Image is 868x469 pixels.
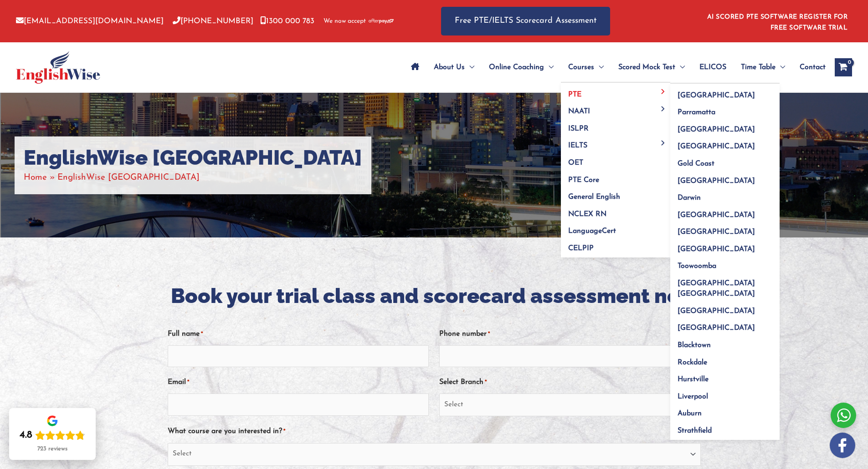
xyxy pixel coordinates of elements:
[678,308,755,315] span: [GEOGRAPHIC_DATA]
[678,177,755,185] span: [GEOGRAPHIC_DATA]
[792,51,826,83] a: Contact
[24,146,362,170] h1: EnglishWise [GEOGRAPHIC_DATA]
[561,237,670,257] a: CELPIP
[678,359,707,366] span: Rockdale
[568,193,620,201] span: General English
[168,327,203,342] label: Full name
[678,262,716,270] span: Toowoomba
[24,170,362,185] nav: Breadcrumbs
[670,101,780,118] a: Parramatta
[670,402,780,419] a: Auburn
[678,212,755,219] span: [GEOGRAPHIC_DATA]
[658,89,668,94] span: Menu Toggle
[561,151,670,169] a: OET
[568,245,594,252] span: CELPIP
[670,299,780,317] a: [GEOGRAPHIC_DATA]
[489,51,544,83] span: Online Coaching
[734,51,792,83] a: Time TableMenu Toggle
[561,220,670,237] a: LanguageCert
[670,272,780,300] a: [GEOGRAPHIC_DATA] [GEOGRAPHIC_DATA]
[561,100,670,117] a: NAATIMenu Toggle
[482,51,561,83] a: Online CoachingMenu Toggle
[678,342,711,349] span: Blacktown
[670,187,780,204] a: Darwin
[439,327,490,342] label: Phone number
[561,202,670,220] a: NCLEX RN
[568,51,594,83] span: Courses
[20,429,32,442] div: 4.8
[678,143,755,150] span: [GEOGRAPHIC_DATA]
[692,51,734,83] a: ELICOS
[561,186,670,203] a: General English
[168,424,285,439] label: What course are you interested in?
[670,152,780,170] a: Gold Coast
[260,17,314,25] a: 1300 000 783
[568,211,606,218] span: NCLEX RN
[544,51,554,83] span: Menu Toggle
[678,246,755,253] span: [GEOGRAPHIC_DATA]
[678,280,755,298] span: [GEOGRAPHIC_DATA] [GEOGRAPHIC_DATA]
[618,51,675,83] span: Scored Mock Test
[776,51,785,83] span: Menu Toggle
[699,51,726,83] span: ELICOS
[670,255,780,272] a: Toowoomba
[426,51,482,83] a: About UsMenu Toggle
[678,410,702,417] span: Auburn
[670,334,780,351] a: Blacktown
[670,317,780,334] a: [GEOGRAPHIC_DATA]
[678,228,755,236] span: [GEOGRAPHIC_DATA]
[16,51,100,84] img: cropped-ew-logo
[678,109,715,116] span: Parramatta
[678,324,755,332] span: [GEOGRAPHIC_DATA]
[670,351,780,368] a: Rockdale
[670,118,780,135] a: [GEOGRAPHIC_DATA]
[37,445,67,453] div: 723 reviews
[670,135,780,152] a: [GEOGRAPHIC_DATA]
[57,173,200,182] span: EnglishWise [GEOGRAPHIC_DATA]
[678,393,708,400] span: Liverpool
[670,237,780,255] a: [GEOGRAPHIC_DATA]
[678,376,709,383] span: Hurstville
[561,83,670,100] a: PTEMenu Toggle
[465,51,474,83] span: Menu Toggle
[611,51,692,83] a: Scored Mock TestMenu Toggle
[678,92,755,99] span: [GEOGRAPHIC_DATA]
[168,375,189,390] label: Email
[670,84,780,101] a: [GEOGRAPHIC_DATA]
[658,140,668,145] span: Menu Toggle
[678,126,755,133] span: [GEOGRAPHIC_DATA]
[16,17,164,25] a: [EMAIL_ADDRESS][DOMAIN_NAME]
[441,7,610,35] a: Free PTE/IELTS Scorecard Assessment
[568,108,590,115] span: NAATI
[20,429,85,442] div: Rating: 4.8 out of 5
[561,168,670,186] a: PTE Core
[439,375,487,390] label: Select Branch
[678,194,701,202] span: Darwin
[594,51,604,83] span: Menu Toggle
[168,283,701,310] h2: Book your trial class and scorecard assessment now
[800,51,826,83] span: Contact
[568,142,587,149] span: IELTS
[568,159,583,166] span: OET
[24,173,47,182] a: Home
[568,125,589,132] span: ISLPR
[670,419,780,440] a: Strathfield
[404,51,826,83] nav: Site Navigation: Main Menu
[675,51,685,83] span: Menu Toggle
[670,221,780,238] a: [GEOGRAPHIC_DATA]
[678,427,712,434] span: Strathfield
[434,51,465,83] span: About Us
[369,19,394,24] img: Afterpay-Logo
[702,6,852,36] aside: Header Widget 1
[561,134,670,151] a: IELTSMenu Toggle
[835,58,852,76] a: View Shopping Cart, empty
[670,368,780,385] a: Hurstville
[561,51,611,83] a: CoursesMenu Toggle
[678,160,714,167] span: Gold Coast
[568,227,616,235] span: LanguageCert
[670,169,780,187] a: [GEOGRAPHIC_DATA]
[670,385,780,402] a: Liverpool
[568,177,599,184] span: PTE Core
[173,17,253,25] a: [PHONE_NUMBER]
